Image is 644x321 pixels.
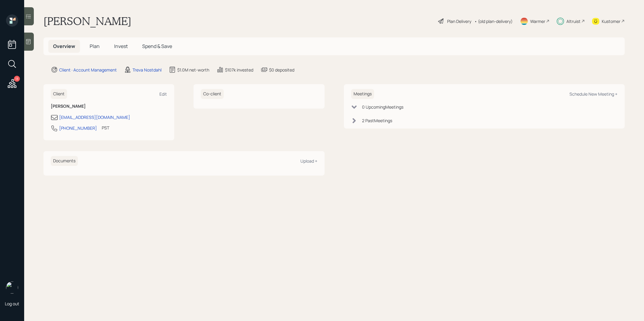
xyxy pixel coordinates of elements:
div: $107k invested [225,67,253,73]
div: • (old plan-delivery) [474,18,513,24]
div: 13 [14,76,20,82]
span: Plan [90,43,100,49]
div: Edit [159,91,167,97]
div: Schedule New Meeting + [569,91,617,97]
div: Log out [5,301,19,307]
div: $0 deposited [269,67,294,73]
h6: Meetings [351,89,374,99]
div: [PHONE_NUMBER] [59,125,97,131]
img: treva-nostdahl-headshot.png [6,281,18,294]
h1: [PERSON_NAME] [43,14,131,28]
div: 0 Upcoming Meeting s [362,104,403,110]
h6: Documents [51,156,78,166]
div: Client · Account Management [59,67,117,73]
h6: [PERSON_NAME] [51,104,167,109]
span: Spend & Save [142,43,172,49]
div: $1.0M net-worth [177,67,209,73]
div: PST [102,125,109,131]
div: Upload + [300,158,317,164]
div: Plan Delivery [447,18,471,24]
div: Treva Nostdahl [133,67,162,73]
div: Kustomer [602,18,620,24]
div: 2 Past Meeting s [362,117,392,124]
span: Invest [114,43,128,49]
div: [EMAIL_ADDRESS][DOMAIN_NAME] [59,114,130,120]
div: Warmer [530,18,545,24]
span: Overview [53,43,75,49]
h6: Co-client [201,89,224,99]
div: Altruist [566,18,581,24]
h6: Client [51,89,67,99]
